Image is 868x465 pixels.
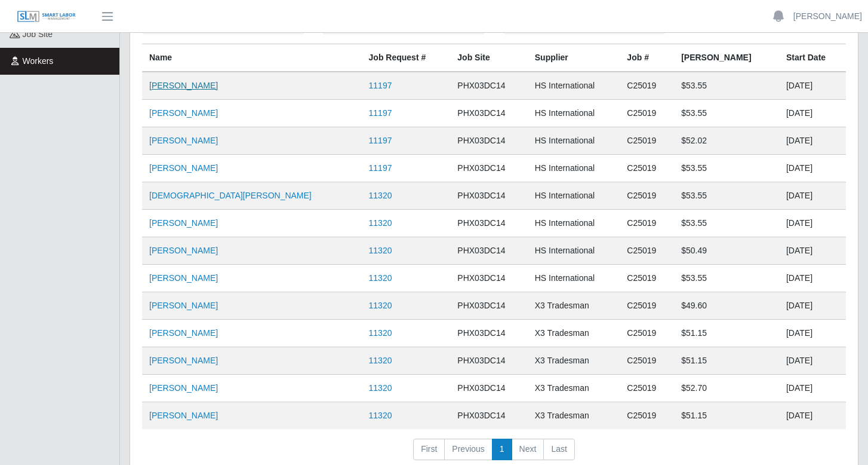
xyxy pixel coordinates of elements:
td: X3 Tradesman [528,292,620,320]
a: 11197 [369,108,392,118]
td: $53.55 [674,210,779,237]
td: $49.60 [674,292,779,320]
a: [PERSON_NAME] [149,218,218,228]
td: PHX03DC14 [450,265,527,292]
td: $51.15 [674,347,779,375]
a: 11320 [369,328,392,338]
td: $51.15 [674,402,779,430]
td: $51.15 [674,320,779,347]
td: $52.02 [674,127,779,155]
td: HS International [528,210,620,237]
td: [DATE] [779,155,846,182]
td: PHX03DC14 [450,375,527,402]
td: [DATE] [779,72,846,100]
td: C25019 [620,265,674,292]
a: [PERSON_NAME] [149,411,218,420]
a: 11197 [369,163,392,173]
a: 11320 [369,383,392,393]
td: HS International [528,127,620,155]
td: HS International [528,155,620,182]
td: HS International [528,237,620,265]
td: HS International [528,182,620,210]
td: HS International [528,72,620,100]
td: [DATE] [779,320,846,347]
td: HS International [528,265,620,292]
a: [PERSON_NAME] [149,328,218,338]
td: [DATE] [779,402,846,430]
td: [DATE] [779,347,846,375]
a: 11197 [369,81,392,90]
a: 11320 [369,356,392,365]
td: PHX03DC14 [450,292,527,320]
td: [DATE] [779,100,846,127]
th: job site [450,44,527,72]
a: [PERSON_NAME] [149,356,218,365]
td: $50.49 [674,237,779,265]
td: C25019 [620,182,674,210]
td: PHX03DC14 [450,210,527,237]
td: C25019 [620,375,674,402]
th: Job # [620,44,674,72]
td: PHX03DC14 [450,320,527,347]
td: PHX03DC14 [450,237,527,265]
td: [DATE] [779,127,846,155]
td: C25019 [620,72,674,100]
td: C25019 [620,237,674,265]
td: PHX03DC14 [450,72,527,100]
a: 11320 [369,191,392,200]
td: $52.70 [674,375,779,402]
td: X3 Tradesman [528,320,620,347]
th: Start Date [779,44,846,72]
th: Supplier [528,44,620,72]
span: job site [23,29,53,39]
a: 11320 [369,301,392,310]
td: C25019 [620,292,674,320]
td: [DATE] [779,182,846,210]
a: [PERSON_NAME] [149,108,218,118]
a: 11320 [369,273,392,283]
a: [PERSON_NAME] [149,246,218,255]
td: $53.55 [674,100,779,127]
td: HS International [528,100,620,127]
td: $53.55 [674,155,779,182]
a: 11320 [369,246,392,255]
a: [PERSON_NAME] [149,383,218,393]
td: C25019 [620,155,674,182]
td: X3 Tradesman [528,375,620,402]
th: [PERSON_NAME] [674,44,779,72]
td: C25019 [620,100,674,127]
a: [PERSON_NAME] [793,10,862,23]
td: $53.55 [674,182,779,210]
td: X3 Tradesman [528,347,620,375]
td: [DATE] [779,210,846,237]
a: [PERSON_NAME] [149,301,218,310]
a: [PERSON_NAME] [149,273,218,283]
td: [DATE] [779,292,846,320]
td: PHX03DC14 [450,127,527,155]
span: Workers [23,56,54,66]
td: $53.55 [674,72,779,100]
th: Name [142,44,362,72]
td: C25019 [620,402,674,430]
td: C25019 [620,347,674,375]
td: PHX03DC14 [450,347,527,375]
a: 11197 [369,136,392,145]
td: [DATE] [779,265,846,292]
td: [DATE] [779,237,846,265]
td: PHX03DC14 [450,402,527,430]
td: PHX03DC14 [450,100,527,127]
td: PHX03DC14 [450,182,527,210]
td: PHX03DC14 [450,155,527,182]
td: C25019 [620,127,674,155]
a: 11320 [369,218,392,228]
td: C25019 [620,210,674,237]
a: 1 [492,439,512,460]
th: Job Request # [362,44,451,72]
a: [PERSON_NAME] [149,163,218,173]
td: $53.55 [674,265,779,292]
a: [DEMOGRAPHIC_DATA][PERSON_NAME] [149,191,312,200]
a: [PERSON_NAME] [149,81,218,90]
a: [PERSON_NAME] [149,136,218,145]
img: SLM Logo [17,10,76,23]
td: [DATE] [779,375,846,402]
